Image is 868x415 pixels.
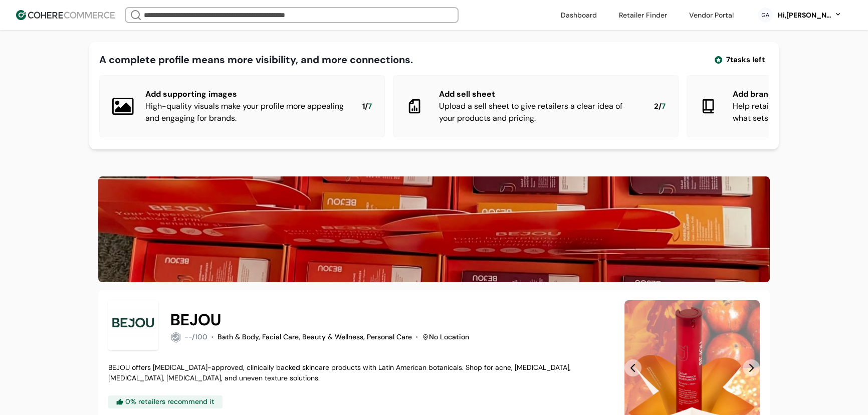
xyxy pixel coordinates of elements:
[416,332,418,341] span: ·
[108,300,158,350] img: Brand Photo
[368,101,372,112] span: 7
[624,359,641,376] button: Previous Slide
[218,332,412,341] span: Bath & Body, Facial Care, Beauty & Wellness, Personal Care
[362,101,365,112] span: 1
[184,332,192,341] span: --
[145,100,346,124] div: High-quality visuals make your profile more appealing and engaging for brands.
[439,100,638,124] div: Upload a sell sheet to give retailers a clear idea of your products and pricing.
[659,101,662,112] span: /
[654,101,659,112] span: 2
[145,88,346,100] div: Add supporting images
[726,54,765,66] span: 7 tasks left
[108,395,223,408] div: 0 % retailers recommend it
[777,10,832,21] div: Hi, [PERSON_NAME]
[16,10,115,20] img: Cohere Logo
[98,176,770,282] img: Brand cover image
[743,359,760,376] button: Next Slide
[108,363,571,382] span: BEJOU offers [MEDICAL_DATA]-approved, clinically backed skincare products with Latin American bot...
[170,308,221,332] h2: BEJOU
[439,88,638,100] div: Add sell sheet
[192,332,207,341] span: /100
[211,332,213,341] span: ·
[429,332,469,342] div: No Location
[365,101,368,112] span: /
[99,52,413,67] div: A complete profile means more visibility, and more connections.
[662,101,666,112] span: 7
[777,10,842,21] button: Hi,[PERSON_NAME]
